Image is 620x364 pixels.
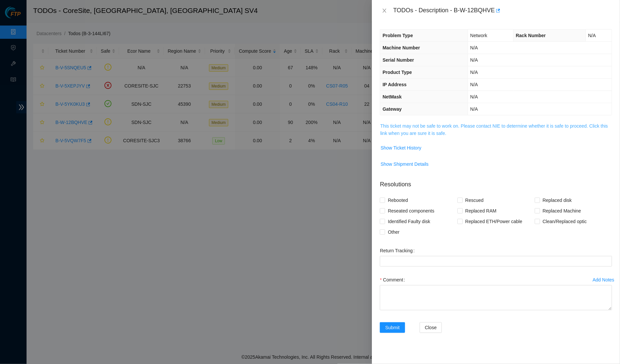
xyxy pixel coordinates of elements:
label: Comment [380,274,408,285]
span: Clean/Replaced optic [540,216,589,227]
span: N/A [470,94,478,99]
span: Machine Number [382,45,420,50]
span: Replaced ETH/Power cable [463,216,525,227]
span: Gateway [382,106,402,112]
a: This ticket may not be safe to work on. Please contact NIE to determine whether it is safe to pro... [380,123,608,136]
span: Network [470,33,487,38]
span: N/A [470,106,478,112]
button: Add Notes [592,274,615,285]
span: N/A [588,33,596,38]
span: N/A [470,70,478,75]
textarea: Comment [380,285,612,310]
div: TODOs - Description - B-W-12BQHVE [393,5,612,16]
span: Rebooted [385,195,411,206]
div: Add Notes [593,277,614,282]
span: Show Ticket History [380,144,421,152]
span: Submit [385,324,400,331]
span: Close [425,324,437,331]
span: Replaced RAM [463,206,499,216]
label: Return Tracking [380,245,417,256]
button: Show Ticket History [380,143,422,153]
button: Submit [380,322,405,333]
span: Rescued [463,195,486,206]
button: Show Shipment Details [380,159,429,169]
span: N/A [470,45,478,50]
button: Close [420,322,442,333]
span: Rack Number [516,33,546,38]
span: Serial Number [382,57,414,63]
span: N/A [470,82,478,87]
span: close [382,8,387,13]
input: Return Tracking [380,256,612,267]
span: NetMask [382,94,402,99]
span: Show Shipment Details [380,160,429,168]
span: Reseated components [385,206,437,216]
span: Problem Type [382,33,413,38]
span: Product Type [382,70,412,75]
p: Resolutions [380,175,612,189]
span: Replaced Machine [540,206,584,216]
span: IP Address [382,82,406,87]
span: Replaced disk [540,195,575,206]
span: N/A [470,57,478,63]
span: Other [385,227,402,237]
span: Identified Faulty disk [385,216,433,227]
button: Close [380,8,389,14]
